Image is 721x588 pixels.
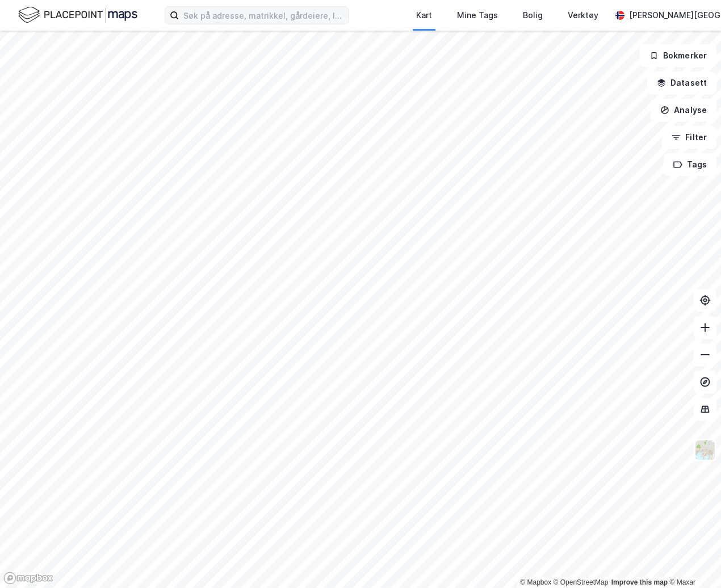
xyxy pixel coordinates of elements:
iframe: Chat Widget [664,534,721,588]
input: Søk på adresse, matrikkel, gårdeiere, leietakere eller personer [179,7,349,24]
div: Bolig [523,9,543,22]
div: Mine Tags [457,9,498,22]
div: Kontrollprogram for chat [664,534,721,588]
img: logo.f888ab2527a4732fd821a326f86c7f29.svg [18,5,137,25]
div: Kart [416,9,432,22]
div: Verktøy [568,9,598,22]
